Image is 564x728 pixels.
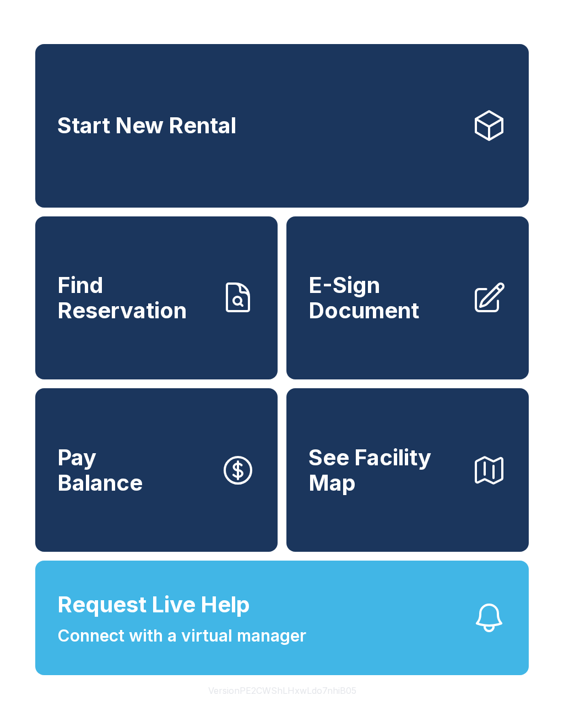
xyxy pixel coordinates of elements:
[35,216,278,380] a: Find Reservation
[286,388,529,552] button: See Facility Map
[286,216,529,380] a: E-Sign Document
[308,273,463,323] span: E-Sign Document
[199,675,365,706] button: VersionPE2CWShLHxwLdo7nhiB05
[57,273,211,323] span: Find Reservation
[35,388,278,552] a: PayBalance
[57,623,306,648] span: Connect with a virtual manager
[35,44,529,208] a: Start New Rental
[308,445,463,495] span: See Facility Map
[57,113,236,138] span: Start New Rental
[57,445,143,495] span: Pay Balance
[57,588,250,621] span: Request Live Help
[35,561,529,675] button: Request Live HelpConnect with a virtual manager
